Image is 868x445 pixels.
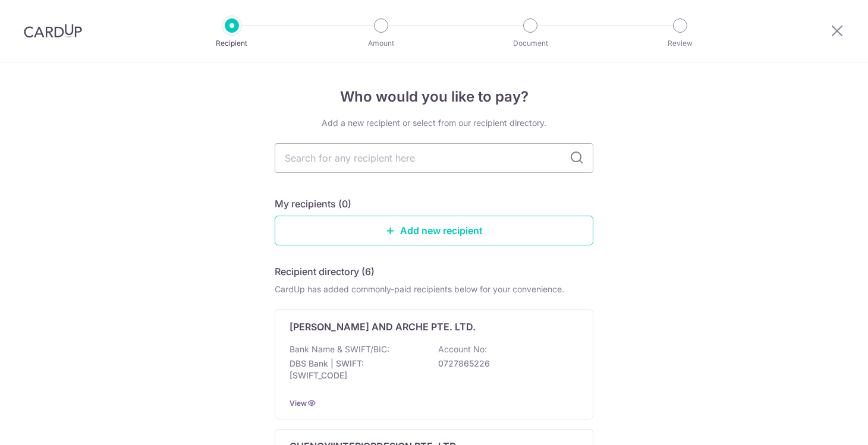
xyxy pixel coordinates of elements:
[438,343,487,355] p: Account No:
[275,197,351,211] h5: My recipients (0)
[438,358,571,370] p: 0727865226
[24,24,82,38] img: CardUp
[486,37,574,49] p: Document
[290,343,389,355] p: Bank Name & SWIFT/BIC:
[275,216,593,245] a: Add new recipient
[275,117,593,129] div: Add a new recipient or select from our recipient directory.
[290,399,307,408] a: View
[275,283,593,295] div: CardUp has added commonly-paid recipients below for your convenience.
[275,264,375,279] h5: Recipient directory (6)
[275,143,593,173] input: Search for any recipient here
[275,86,593,108] h4: Who would you like to pay?
[290,358,423,381] p: DBS Bank | SWIFT: [SWIFT_CODE]
[188,37,276,49] p: Recipient
[290,320,476,334] p: [PERSON_NAME] AND ARCHE PTE. LTD.
[636,37,724,49] p: Review
[337,37,425,49] p: Amount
